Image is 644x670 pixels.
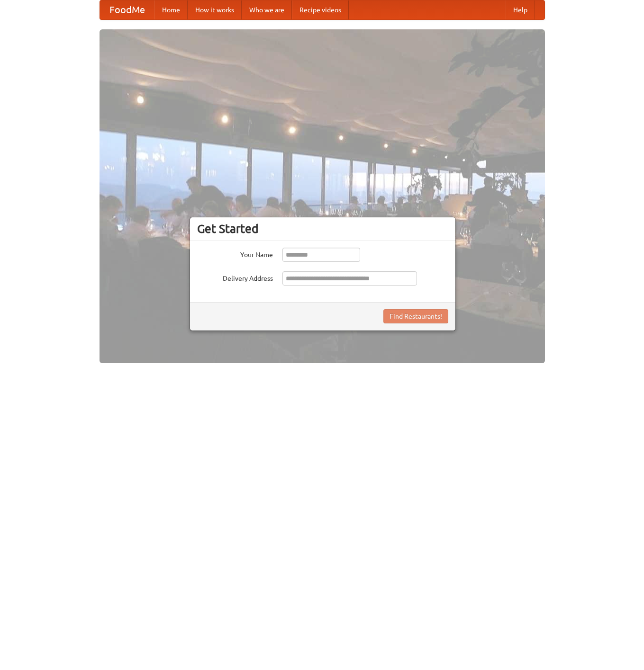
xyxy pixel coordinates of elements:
[242,0,292,19] a: Who we are
[154,0,188,19] a: Home
[188,0,242,19] a: How it works
[506,0,535,19] a: Help
[197,271,273,283] label: Delivery Address
[100,0,154,19] a: FoodMe
[197,248,273,259] label: Your Name
[383,309,448,323] button: Find Restaurants!
[292,0,349,19] a: Recipe videos
[197,222,448,236] h3: Get Started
